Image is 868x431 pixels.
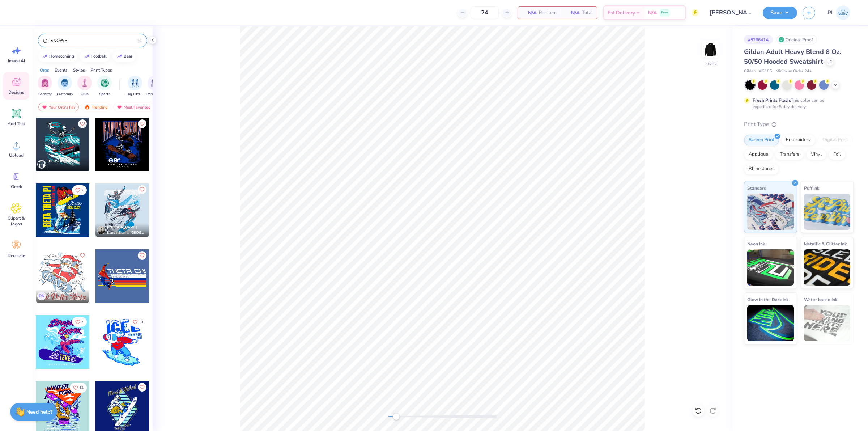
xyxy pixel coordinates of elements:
[129,317,146,327] button: Like
[763,7,797,19] button: Save
[84,54,90,59] img: trend_line.gif
[70,383,87,393] button: Like
[804,240,847,248] span: Metallic & Glitter Ink
[9,152,24,158] span: Upload
[804,249,851,286] img: Metallic & Glitter Ink
[704,5,757,20] input: Untitled Design
[138,383,146,392] button: Like
[77,76,92,97] div: filter for Club
[107,225,137,230] span: [PERSON_NAME]
[78,119,87,128] button: Like
[804,184,819,192] span: Puff Ink
[42,105,47,110] img: most_fav.gif
[81,92,89,97] span: Club
[131,79,139,87] img: Big Little Reveal Image
[146,76,163,97] button: filter button
[127,76,143,97] div: filter for Big Little Reveal
[747,240,765,248] span: Neon Ink
[8,253,25,258] span: Decorate
[61,79,69,87] img: Fraternity Image
[818,135,853,145] div: Digital Print
[146,92,163,97] span: Parent's Weekend
[57,76,73,97] button: filter button
[81,320,84,324] span: 7
[26,409,52,415] strong: Need help?
[139,320,143,324] span: 13
[804,296,837,303] span: Water based Ink
[703,42,718,56] img: Front
[50,37,138,44] input: Try "Alpha"
[582,9,593,17] span: Total
[744,164,779,174] div: Rhinestones
[753,97,791,103] strong: Fresh Prints Flash:
[11,184,22,190] span: Greek
[8,58,25,64] span: Image AI
[8,89,24,95] span: Designs
[661,10,668,15] span: Free
[127,92,143,97] span: Big Little Reveal
[55,67,68,73] div: Events
[744,35,773,44] div: # 526641A
[73,67,85,73] div: Styles
[81,189,84,192] span: 7
[824,5,854,20] a: PL
[827,9,834,17] span: PL
[804,194,851,230] img: Puff Ink
[804,305,851,341] img: Water based Ink
[747,249,794,286] img: Neon Ink
[81,103,111,111] div: Trending
[42,54,48,59] img: trend_line.gif
[829,149,846,160] div: Foil
[776,68,812,75] span: Minimum Order: 24 +
[806,149,826,160] div: Vinyl
[80,51,110,62] button: football
[72,185,87,195] button: Like
[775,149,804,160] div: Transfers
[97,76,112,97] button: filter button
[72,317,87,327] button: Like
[38,76,52,97] div: filter for Sorority
[101,79,109,87] img: Sports Image
[107,230,146,236] span: Kappa Sigma, [GEOGRAPHIC_DATA]
[138,251,146,260] button: Like
[49,54,74,58] div: homecoming
[116,105,122,110] img: most_fav.gif
[781,135,816,145] div: Embroidery
[81,79,89,87] img: Club Image
[90,67,112,73] div: Print Types
[38,103,79,111] div: Your Org's Fav
[705,60,716,67] div: Front
[124,54,132,58] div: bear
[753,97,842,110] div: This color can be expedited for 5 day delivery.
[744,149,773,160] div: Applique
[747,184,766,192] span: Standard
[744,47,841,66] span: Gildan Adult Heavy Blend 8 Oz. 50/50 Hooded Sweatshirt
[146,76,163,97] div: filter for Parent's Weekend
[91,54,107,58] div: football
[40,67,49,73] div: Orgs
[759,68,772,75] span: # G185
[608,9,635,17] span: Est. Delivery
[78,251,87,260] button: Like
[648,9,657,17] span: N/A
[539,9,557,17] span: Per Item
[41,79,49,87] img: Sorority Image
[38,92,52,97] span: Sorority
[744,135,779,145] div: Screen Print
[97,76,112,97] div: filter for Sports
[776,35,817,44] div: Original Proof
[138,185,146,194] button: Like
[47,296,86,301] span: Phi Delta Theta, [GEOGRAPHIC_DATA]
[47,291,77,296] span: [PERSON_NAME]
[471,6,499,19] input: – –
[57,76,73,97] div: filter for Fraternity
[57,92,73,97] span: Fraternity
[8,121,25,127] span: Add Text
[112,51,136,62] button: bear
[744,120,854,128] div: Print Type
[84,105,90,110] img: trending.gif
[744,68,756,75] span: Gildan
[79,386,84,390] span: 14
[392,413,400,420] div: Accessibility label
[47,159,77,164] span: [PERSON_NAME]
